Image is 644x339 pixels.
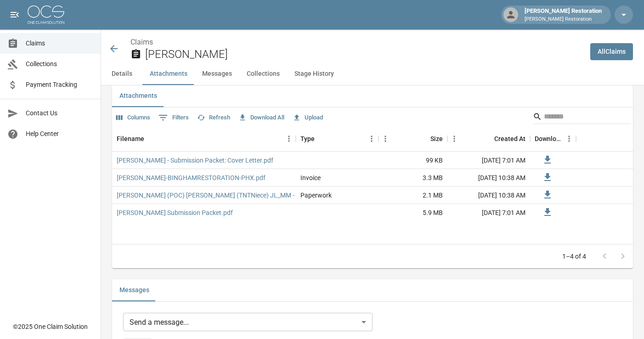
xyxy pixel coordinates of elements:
[287,63,341,85] button: Stage History
[282,132,296,146] button: Menu
[26,129,93,139] span: Help Center
[26,80,93,90] span: Payment Tracking
[535,126,562,152] div: Download
[533,109,631,126] div: Search
[590,43,633,60] a: AllClaims
[112,126,296,152] div: Filename
[296,126,378,152] div: Type
[112,85,633,107] div: related-list tabs
[521,6,605,23] div: [PERSON_NAME] Restoration
[117,208,233,217] a: [PERSON_NAME] Submission Packet.pdf
[239,63,287,85] button: Collections
[117,191,320,200] a: [PERSON_NAME] (POC) [PERSON_NAME] (TNTNiece) JL_MM - PHX.pdf
[112,85,164,107] button: Attachments
[300,173,321,182] div: Invoice
[142,63,195,85] button: Attachments
[447,169,530,186] div: [DATE] 10:38 AM
[26,108,93,118] span: Contact Us
[195,63,239,85] button: Messages
[447,126,530,152] div: Created At
[26,59,93,69] span: Collections
[195,111,232,125] button: Refresh
[156,110,191,125] button: Show filters
[101,63,644,85] div: anchor tabs
[300,126,315,152] div: Type
[26,39,93,48] span: Claims
[562,132,576,146] button: Menu
[6,6,24,24] button: open drawer
[378,169,447,186] div: 3.3 MB
[378,132,392,146] button: Menu
[447,204,530,221] div: [DATE] 7:01 AM
[290,111,325,125] button: Upload
[130,37,583,48] nav: breadcrumb
[447,186,530,204] div: [DATE] 10:38 AM
[112,279,633,301] div: related-list tabs
[117,126,144,152] div: Filename
[494,126,525,152] div: Created At
[145,48,583,61] h2: [PERSON_NAME]
[530,126,576,152] div: Download
[130,38,153,46] a: Claims
[123,313,373,331] div: Send a message...
[525,16,602,23] p: [PERSON_NAME] Restoration
[378,204,447,221] div: 5.9 MB
[112,279,157,301] button: Messages
[114,111,153,125] button: Select columns
[117,173,266,182] a: [PERSON_NAME]-BINGHAMRESTORATION-PHX.pdf
[378,152,447,169] div: 99 KB
[117,156,273,165] a: [PERSON_NAME] - Submission Packet: Cover Letter.pdf
[378,126,447,152] div: Size
[447,152,530,169] div: [DATE] 7:01 AM
[430,126,443,152] div: Size
[236,111,287,125] button: Download All
[447,132,461,146] button: Menu
[562,252,586,261] p: 1–4 of 4
[365,132,378,146] button: Menu
[28,6,64,24] img: ocs-logo-white-transparent.png
[300,191,332,200] div: Paperwork
[13,322,88,331] div: © 2025 One Claim Solution
[101,63,142,85] button: Details
[378,186,447,204] div: 2.1 MB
